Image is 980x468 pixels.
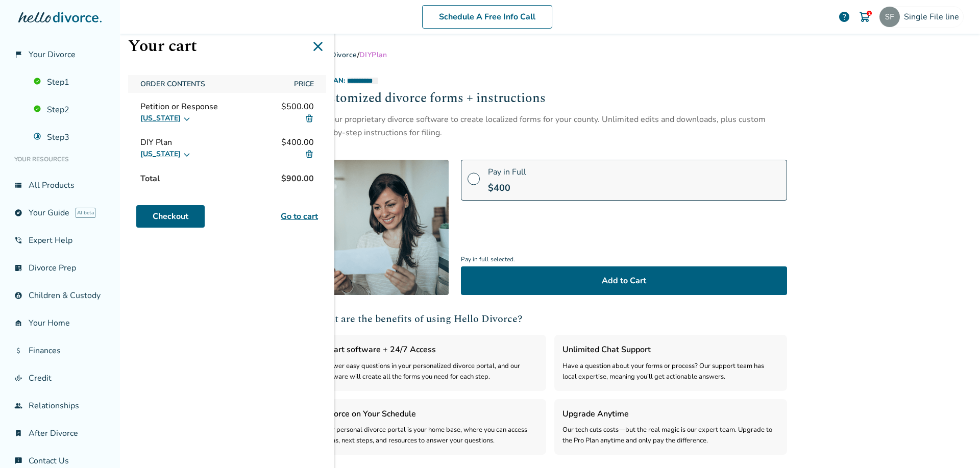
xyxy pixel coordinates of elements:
span: Total [136,168,164,189]
span: flag_2 [14,51,22,59]
h3: Smart software + 24/7 Access [322,343,538,356]
span: DIY Plan [359,50,387,60]
img: singlefileline@hellodivorce.com [879,7,900,27]
h2: Customized divorce forms + instructions [313,89,787,109]
span: Price [290,75,318,93]
button: [US_STATE] [140,148,191,160]
a: Step3 [28,126,112,149]
a: groupRelationships [8,394,112,417]
a: Step2 [28,98,112,121]
div: Your personal divorce portal is your home base, where you can access forms, next steps, and resou... [322,425,538,447]
div: Use our proprietary divorce software to create localized forms for your county. Unlimited edits a... [313,113,787,140]
span: explore [14,209,22,217]
h3: Unlimited Chat Support [562,343,779,356]
a: exploreYour GuideAI beta [8,201,112,225]
span: AI beta [76,208,95,218]
a: bookmark_checkAfter Divorce [8,422,112,445]
a: list_alt_checkDivorce Prep [8,256,112,280]
button: [US_STATE] [140,112,191,125]
span: account_child [14,291,22,300]
a: finance_modeCredit [8,366,112,390]
span: $500.00 [281,101,314,112]
span: garage_home [14,319,22,327]
a: account_childChildren & Custody [8,284,112,307]
span: Pay in Full [488,166,526,178]
h3: Divorce on Your Schedule [322,407,538,421]
span: chat_info [14,457,22,465]
h1: Your cart [128,34,326,59]
a: Go to cart [281,210,318,223]
a: Step1 [28,70,112,94]
iframe: Chat Widget [929,419,980,468]
a: Schedule A Free Info Call [422,5,552,29]
span: Single File line [904,11,963,22]
h2: What are the benefits of using Hello Divorce? [313,311,787,327]
img: [object Object] [313,160,449,295]
a: view_listAll Products [8,174,112,197]
a: help [838,11,850,23]
span: attach_money [14,347,22,355]
div: / [313,50,787,60]
span: phone_in_talk [14,236,22,244]
span: bookmark_check [14,429,22,437]
img: Cart [859,11,871,23]
span: Petition or Response [140,101,218,112]
a: phone_in_talkExpert Help [8,229,112,252]
span: $ 400 [488,182,510,194]
span: list_alt_check [14,264,22,272]
a: attach_moneyFinances [8,339,112,362]
span: DIY Plan [140,137,172,148]
img: Delete [305,114,314,123]
span: $900.00 [277,168,318,189]
a: garage_homeYour Home [8,311,112,335]
span: Order Contents [136,75,286,93]
span: Pay in full selected. [461,253,787,266]
li: Your Resources [8,149,112,169]
a: flag_2Your Divorce [8,43,112,66]
a: Checkout [136,205,205,228]
span: view_list [14,181,22,189]
span: Your Divorce [29,49,76,60]
div: Have a question about your forms or process? Our support team has local expertise, meaning you’ll... [562,361,779,383]
button: Add to Cart [461,266,787,295]
div: Our tech cuts costs—but the real magic is our expert team. Upgrade to the Pro Plan anytime and on... [562,425,779,447]
span: group [14,402,22,410]
div: Answer easy questions in your personalized divorce portal, and our software will create all the f... [322,361,538,383]
a: Your Divorce [313,50,357,60]
h3: Upgrade Anytime [562,407,779,421]
div: 2 [867,11,872,16]
img: Delete [305,150,314,159]
span: finance_mode [14,374,22,382]
span: $400.00 [281,137,314,148]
